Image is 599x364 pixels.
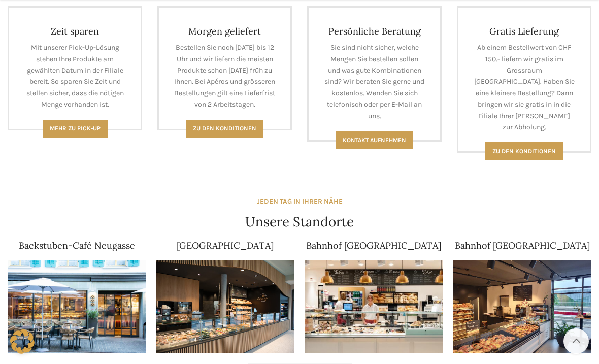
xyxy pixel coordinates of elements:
span: Mehr zu Pick-Up [50,125,101,132]
span: Kontakt aufnehmen [343,137,406,144]
div: JEDEN TAG IN IHRER NÄHE [257,196,343,207]
p: Mit unserer Pick-Up-Lösung stehen Ihre Produkte am gewählten Datum in der Filiale bereit. So spar... [24,42,125,110]
a: Bahnhof [GEOGRAPHIC_DATA] [455,240,590,251]
p: Sie sind nicht sicher, welche Mengen Sie bestellen sollen und was gute Kombinationen sind? Wir be... [324,42,425,122]
h4: Zeit sparen [24,25,125,37]
a: Mehr zu Pick-Up [43,120,108,138]
p: Ab einem Bestellwert von CHF 150.- liefern wir gratis im Grossraum [GEOGRAPHIC_DATA]. Haben Sie e... [474,42,575,133]
a: [GEOGRAPHIC_DATA] [177,240,274,251]
span: Zu den konditionen [492,148,556,155]
a: Zu den Konditionen [186,120,263,138]
a: Zu den konditionen [485,142,563,160]
a: Bahnhof [GEOGRAPHIC_DATA] [306,240,441,251]
h4: Unsere Standorte [245,213,354,231]
h4: Gratis Lieferung [474,25,575,37]
a: Scroll to top button [563,328,589,354]
h4: Persönliche Beratung [324,25,425,37]
h4: Morgen geliefert [174,25,275,37]
p: Bestellen Sie noch [DATE] bis 12 Uhr und wir liefern die meisten Produkte schon [DATE] früh zu Ih... [174,42,275,110]
span: Zu den Konditionen [193,125,256,132]
a: Kontakt aufnehmen [336,131,413,149]
a: Backstuben-Café Neugasse [19,240,135,251]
